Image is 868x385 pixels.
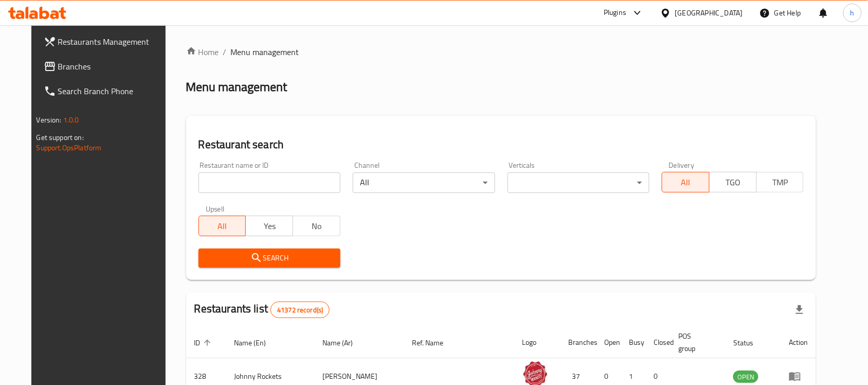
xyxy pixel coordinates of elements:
span: ID [194,337,214,349]
div: Total records count [270,302,330,318]
h2: Restaurant search [198,137,804,152]
span: Ref. Name [412,337,457,349]
label: Upsell [206,205,225,213]
span: TGO [714,175,753,190]
button: Search [198,249,340,268]
span: OPEN [733,371,758,383]
button: All [198,216,246,236]
div: OPEN [733,371,758,383]
span: Menu management [231,46,299,58]
span: Status [733,337,767,349]
span: POS group [679,330,713,355]
div: All [353,172,495,193]
span: Version: [37,113,62,127]
span: Name (Ar) [322,337,366,349]
span: No [297,219,336,234]
span: All [203,219,242,234]
button: TGO [709,172,757,192]
h2: Restaurants list [194,301,330,318]
a: Branches [35,54,176,79]
li: / [223,46,227,58]
th: Branches [560,327,596,358]
span: h [851,7,855,19]
th: Logo [514,327,560,358]
nav: breadcrumb [186,46,817,58]
a: Support.OpsPlatform [37,141,102,154]
th: Action [781,327,816,358]
span: 41372 record(s) [271,305,329,315]
button: Yes [245,216,293,236]
th: Open [596,327,621,358]
a: Restaurants Management [35,29,176,54]
div: Export file [787,297,812,322]
a: Search Branch Phone [35,79,176,103]
th: Closed [646,327,671,358]
div: [GEOGRAPHIC_DATA] [675,7,743,19]
span: Search [207,252,332,265]
span: All [666,175,706,190]
div: ​ [508,172,649,193]
span: Branches [58,60,168,73]
button: TMP [756,172,804,192]
button: All [662,172,710,192]
span: Get support on: [37,131,84,144]
a: Home [186,46,219,58]
input: Search for restaurant name or ID.. [198,172,340,193]
span: TMP [761,175,800,190]
button: No [293,216,340,236]
span: Search Branch Phone [58,85,168,97]
div: Menu [789,370,808,382]
span: Restaurants Management [58,36,168,48]
div: Plugins [604,7,626,19]
span: Name (En) [234,337,280,349]
span: Yes [250,219,289,234]
span: 1.0.0 [63,113,79,127]
label: Delivery [669,162,695,169]
th: Busy [621,327,646,358]
h2: Menu management [186,79,287,95]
